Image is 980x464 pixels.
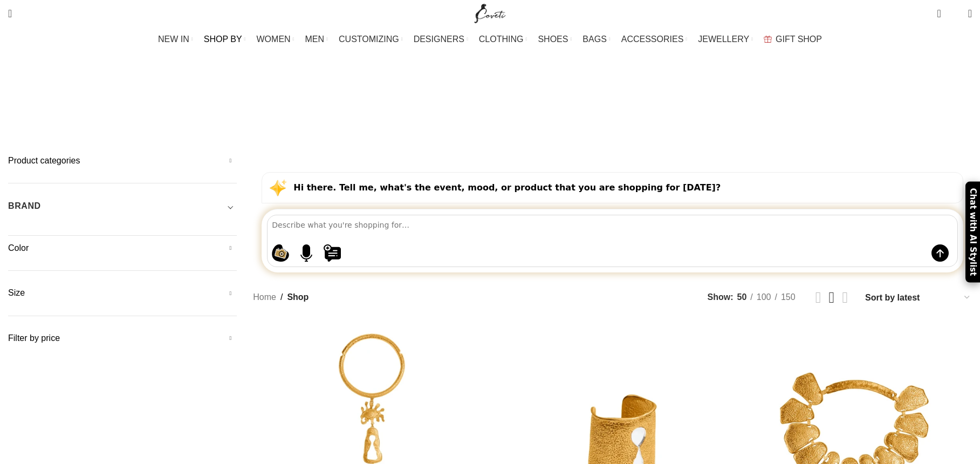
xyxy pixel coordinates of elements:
a: Women [491,96,521,122]
div: Main navigation [3,29,977,50]
span: SHOES [538,34,568,44]
span: JEWELLERY [698,34,749,44]
span: 0 [938,5,946,13]
a: Search [3,3,17,24]
a: DESIGNERS [414,29,468,50]
span: Shop [287,290,309,304]
span: 100 [757,292,771,302]
h5: Size [8,287,237,299]
h5: BRAND [8,200,41,212]
span: DESIGNERS [414,34,464,44]
a: Grid view 4 [842,290,848,305]
span: CLOTHING [479,34,524,44]
h5: Filter by price [8,332,237,344]
a: Site logo [472,8,508,17]
span: 0 [951,11,960,19]
span: Women [491,104,521,114]
div: Toggle filter [8,200,237,219]
span: BAGS [582,34,606,44]
span: MEN [305,34,325,44]
span: GIFT SHOP [776,34,822,44]
a: GIFT SHOP [764,29,822,50]
span: CUSTOMIZING [339,34,399,44]
a: WOMEN [257,29,294,50]
a: MEN [305,29,328,50]
a: NEW IN [158,29,193,50]
select: Shop order [864,290,972,305]
a: Men [458,96,475,122]
img: GiftBag [764,36,772,43]
a: Grid view 2 [815,290,821,305]
h5: Color [8,242,237,254]
a: CUSTOMIZING [339,29,403,50]
a: CLOTHING [479,29,527,50]
a: SHOP BY [204,29,246,50]
a: JEWELLERY [698,29,753,50]
h1: Shop [462,62,518,91]
nav: Breadcrumb [253,290,309,304]
a: 100 [753,290,775,304]
a: Grid view 3 [829,290,835,305]
span: SHOP BY [204,34,242,44]
span: NEW IN [158,34,189,44]
span: Show [708,290,734,304]
a: 150 [777,290,799,304]
span: ACCESSORIES [621,34,684,44]
span: 150 [781,292,796,302]
a: Home [253,290,276,304]
h5: Product categories [8,155,237,167]
a: BAGS [582,29,610,50]
span: 50 [737,292,747,302]
span: Men [458,104,475,114]
div: My Wishlist [949,3,960,24]
a: ACCESSORIES [621,29,688,50]
a: 50 [734,290,751,304]
a: 0 [931,3,946,24]
span: WOMEN [257,34,291,44]
a: SHOES [538,29,572,50]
